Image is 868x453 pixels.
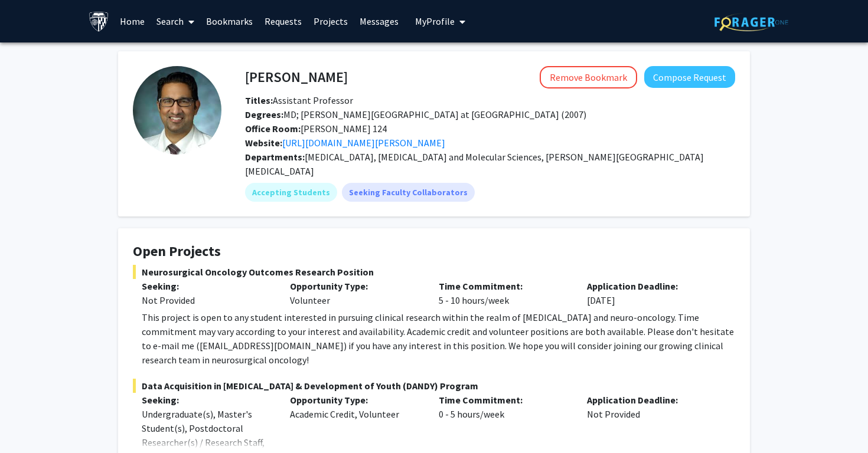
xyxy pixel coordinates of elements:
[281,279,429,307] div: Volunteer
[114,1,151,42] a: Home
[587,279,717,293] p: Application Deadline:
[200,1,259,42] a: Bookmarks
[540,66,637,88] button: Remove Bookmark
[290,279,420,293] p: Opportunity Type:
[142,293,272,307] div: Not Provided
[430,279,578,307] div: 5 - 10 hours/week
[290,393,420,407] p: Opportunity Type:
[245,137,282,149] b: Website:
[308,1,354,42] a: Projects
[354,1,404,42] a: Messages
[245,151,704,177] span: [MEDICAL_DATA], [MEDICAL_DATA] and Molecular Sciences, [PERSON_NAME][GEOGRAPHIC_DATA][MEDICAL_DATA]
[142,279,272,293] p: Seeking:
[245,151,305,163] b: Departments:
[245,94,353,106] span: Assistant Professor
[245,183,337,202] mat-chip: Accepting Students
[133,243,735,260] h4: Open Projects
[415,15,455,27] span: My Profile
[9,400,50,444] iframe: Chat
[133,379,735,393] span: Data Acquisition in [MEDICAL_DATA] & Development of Youth (DANDY) Program
[245,123,301,134] b: Office Room:
[439,279,569,293] p: Time Commitment:
[245,94,273,106] b: Titles:
[151,1,200,42] a: Search
[89,11,109,32] img: Johns Hopkins University Logo
[714,13,788,31] img: ForagerOne Logo
[282,137,445,149] a: Opens in a new tab
[142,310,735,367] div: This project is open to any student interested in pursuing clinical research within the realm of ...
[245,123,387,134] span: [PERSON_NAME] 124
[578,279,726,307] div: [DATE]
[439,393,569,407] p: Time Commitment:
[259,1,308,42] a: Requests
[133,66,221,155] img: Profile Picture
[245,66,348,88] h4: [PERSON_NAME]
[133,265,735,279] span: Neurosurgical Oncology Outcomes Research Position
[587,393,717,407] p: Application Deadline:
[644,66,735,88] button: Compose Request to Raj Mukherjee
[342,183,475,202] mat-chip: Seeking Faculty Collaborators
[245,109,283,120] b: Degrees:
[245,109,586,120] span: MD; [PERSON_NAME][GEOGRAPHIC_DATA] at [GEOGRAPHIC_DATA] (2007)
[142,393,272,407] p: Seeking:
